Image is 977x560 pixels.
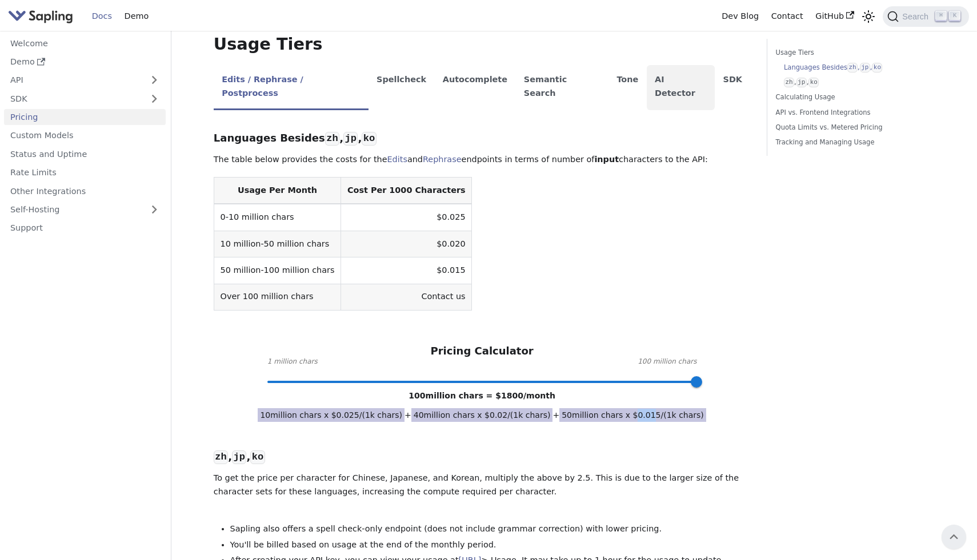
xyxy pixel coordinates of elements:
span: Search [899,12,935,21]
li: Sapling also offers a spell check-only endpoint (does not include grammar correction) with lower ... [230,522,751,536]
a: Other Integrations [4,183,166,199]
td: $0.025 [341,204,472,231]
code: jp [232,450,246,464]
strong: input [594,155,619,164]
span: 100 million chars [638,356,696,368]
code: ko [872,63,882,72]
a: Welcome [4,35,166,51]
td: 0-10 million chars [214,204,341,231]
code: zh [325,132,339,146]
a: Tracking and Managing Usage [776,137,931,148]
a: Languages Besideszh,jp,ko [784,62,927,73]
a: Contact [765,7,810,25]
li: Tone [608,65,647,110]
a: Status and Uptime [4,146,166,162]
h3: Languages Besides , , [214,132,751,145]
th: Usage Per Month [214,178,341,204]
span: 40 million chars x $ 0.02 /(1k chars) [411,408,553,422]
a: Dev Blog [715,7,764,25]
li: Edits / Rephrase / Postprocess [214,65,369,110]
kbd: ⌘ [935,11,947,21]
code: ko [808,78,819,87]
a: Docs [86,7,118,25]
span: 100 million chars = $ 1800 /month [409,391,555,400]
code: zh [784,78,794,87]
code: jp [860,63,870,72]
td: Over 100 million chars [214,284,341,310]
button: Search (Command+K) [883,6,968,27]
span: 50 million chars x $ 0.015 /(1k chars) [559,408,706,422]
a: Pricing [4,109,166,126]
code: zh [214,450,228,464]
code: ko [250,450,265,464]
h2: Usage Tiers [214,34,751,55]
a: API [4,72,143,88]
li: AI Detector [647,65,715,110]
code: jp [796,78,807,87]
td: Contact us [341,284,472,310]
td: 10 million-50 million chars [214,231,341,257]
kbd: K [949,11,960,21]
a: Quota Limits vs. Metered Pricing [776,122,931,133]
p: The table below provides the costs for the and endpoints in terms of number of characters to the ... [214,153,751,167]
span: + [552,410,559,420]
h3: , , [214,450,751,464]
a: Custom Models [4,127,166,144]
a: Sapling.ai [8,8,77,25]
a: SDK [4,90,143,107]
li: You'll be billed based on usage at the end of the monthly period. [230,538,751,552]
a: Self-Hosting [4,202,166,218]
a: Rate Limits [4,164,166,181]
a: Support [4,220,166,236]
code: zh [847,63,858,72]
a: Usage Tiers [776,47,931,58]
code: ko [362,132,376,146]
a: Edits [387,155,407,164]
img: Sapling.ai [8,8,73,25]
td: $0.020 [341,231,472,257]
a: zh,jp,ko [784,77,927,88]
li: SDK [715,65,750,110]
a: Rephrase [423,155,462,164]
button: Expand sidebar category 'API' [143,72,166,88]
th: Cost Per 1000 Characters [341,178,472,204]
a: Calculating Usage [776,92,931,103]
span: 1 million chars [267,356,318,368]
li: Semantic Search [515,65,608,110]
button: Scroll back to top [942,525,966,549]
span: 10 million chars x $ 0.025 /(1k chars) [258,408,405,422]
li: Spellcheck [369,65,435,110]
p: To get the price per character for Chinese, Japanese, and Korean, multiply the above by 2.5. This... [214,472,751,499]
td: $0.015 [341,257,472,284]
li: Autocomplete [434,65,515,110]
td: 50 million-100 million chars [214,257,341,284]
a: Demo [118,7,155,25]
code: jp [343,132,358,146]
a: GitHub [809,7,860,25]
h3: Pricing Calculator [430,345,533,358]
span: + [405,410,411,420]
button: Switch between dark and light mode (currently light mode) [860,8,877,25]
a: Demo [4,54,166,70]
a: API vs. Frontend Integrations [776,107,931,118]
button: Expand sidebar category 'SDK' [143,90,166,107]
